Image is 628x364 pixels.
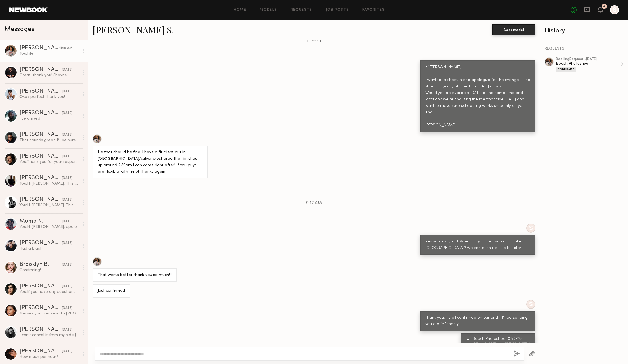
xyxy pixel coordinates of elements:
div: [PERSON_NAME] [19,284,62,289]
a: bookingRequest •[DATE]Beach PhotoshootConfirmed [556,57,623,72]
div: [PERSON_NAME] [19,327,62,332]
div: booking Request • [DATE] [556,57,620,61]
div: [DATE] [62,284,72,289]
span: [DATE] [307,38,321,42]
div: [DATE] [62,67,72,73]
div: REQUESTS [545,47,623,51]
div: [PERSON_NAME] [19,67,62,73]
a: S [610,5,619,14]
div: I can’t cancel it from my side Just showing message option [19,332,79,338]
div: [PERSON_NAME] [19,110,62,116]
div: [DATE] [62,111,72,116]
div: Thank you! It's all confirmed on our end - I'll be sending you a brief shortly. [425,315,530,328]
div: You: Hi [PERSON_NAME], apologies for the mix up - I accidentally pasted the wrong name in my last... [19,224,79,230]
div: [PERSON_NAME] [19,240,62,246]
div: History [545,28,623,34]
a: Book model [492,27,535,32]
div: Okay perfect thank you! [19,94,79,100]
div: [DATE] [62,349,72,354]
button: Book model [492,24,535,35]
div: [PERSON_NAME] [19,154,62,159]
a: Models [260,8,277,12]
div: Great, thank you! Shayne [19,73,79,78]
a: Favorites [362,8,385,12]
div: [DATE] [62,262,72,268]
div: You: Thank you for your response! Let me discuss with the management and get back to you no later... [19,159,79,165]
a: [PERSON_NAME] S. [93,24,174,36]
div: You: yes you can send to [PHONE_NUMBER] [19,311,79,316]
div: Had a blast! [19,246,79,251]
div: [DATE] [62,89,72,94]
div: Click to download [502,341,530,345]
a: Requests [291,8,312,12]
div: 11:15 AM [59,46,72,51]
div: [PERSON_NAME] [19,349,62,354]
div: That sounds great. I’ll be sure to keep an eye out. Thank you and talk soon! Have a great weekend! [19,138,79,143]
div: You: Hi [PERSON_NAME], This is [PERSON_NAME] from [GEOGRAPHIC_DATA]. We’re planning an editorial ... [19,181,79,186]
div: 4 [603,5,605,8]
div: You: If you have any questions contact [PHONE_NUMBER] [19,289,79,295]
div: Confirming! [19,268,79,273]
div: [DATE] [62,327,72,332]
div: .pdf [473,341,484,345]
div: That works better thank you so much!!! [98,272,172,278]
div: How much per hour? [19,354,79,359]
div: [PERSON_NAME] [19,89,62,94]
div: Beach Photoshoot 08:27:25 [473,337,532,341]
div: 3.06 MB [484,341,502,345]
a: Beach Photoshoot 08:27:25.pdf3.06 MBClick to download [466,337,532,345]
span: 9:17 AM [306,201,322,206]
div: Hi [PERSON_NAME], I wanted to check in and apologize for the change — the shoot originally planne... [425,64,530,129]
div: [PERSON_NAME] [19,305,62,311]
div: Momo N. [19,219,62,224]
a: Home [234,8,246,12]
div: Just confirmed [98,288,125,294]
span: Messages [5,26,34,33]
div: [DATE] [62,305,72,311]
div: Yes sounds good! When do you think you can make it to [GEOGRAPHIC_DATA]? We can push it a little ... [425,239,530,251]
div: [DATE] [62,132,72,138]
div: [DATE] [62,241,72,246]
div: Brooklyn B. [19,262,62,268]
div: [DATE] [62,197,72,203]
div: [DATE] [62,154,72,159]
div: [PERSON_NAME] [19,197,62,203]
div: [PERSON_NAME] [19,132,62,138]
div: Confirmed [556,67,576,72]
div: [PERSON_NAME] S. [19,45,59,51]
div: [DATE] [62,176,72,181]
div: He that should be fine. I have a fit client out in [GEOGRAPHIC_DATA]/culver crest area that finis... [98,149,203,175]
a: Job Posts [326,8,349,12]
div: You: File [19,51,79,56]
div: [DATE] [62,219,72,224]
div: I’ve arrived [19,116,79,121]
div: [PERSON_NAME] [19,175,62,181]
div: You: Hi [PERSON_NAME], This is [PERSON_NAME] from [GEOGRAPHIC_DATA]. We’re planning an editorial ... [19,203,79,208]
div: Beach Photoshoot [556,61,620,66]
